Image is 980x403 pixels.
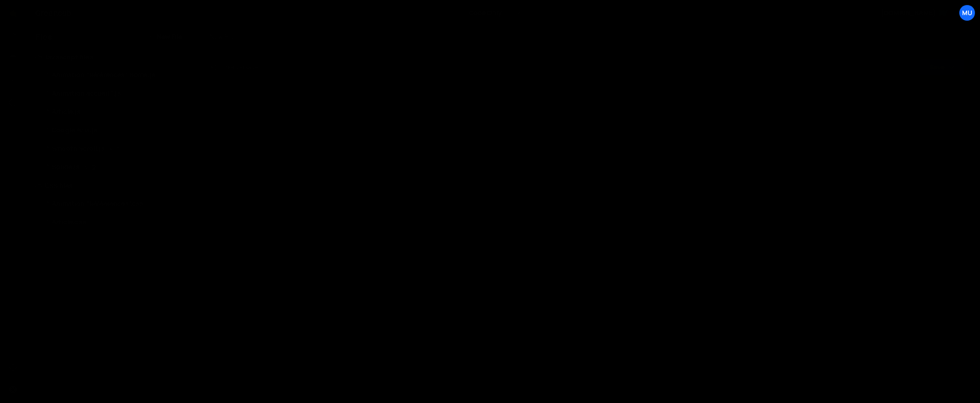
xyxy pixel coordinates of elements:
[148,33,182,40] button: New File
[920,59,964,75] button: Save
[117,145,120,153] span: 1
[959,5,975,21] a: Mu
[2,2,24,24] a: 🤙
[35,158,193,176] div: 16982/46574.js
[35,32,52,42] h2: Files
[35,85,193,103] div: 16982/47606.js
[24,176,193,195] div: CSS files
[52,218,86,227] div: Article.css
[52,126,97,135] div: Google Avis.js
[52,71,155,79] div: Animation "Références" Home.js
[35,66,193,85] div: 16982/47052.js
[35,213,193,232] div: 16982/46583.css
[35,140,193,158] div: 16982/46575.js
[52,145,105,153] div: Smooth Scroll.js
[873,5,956,21] a: [DOMAIN_NAME]
[92,164,96,171] span: 2
[225,63,261,71] div: Not yet saved
[452,5,529,21] button: Code Only
[52,200,143,208] div: Animation "Réféerences".css
[24,48,193,66] div: Javascript files
[35,103,193,121] div: 16982/46579.js
[52,90,121,98] div: Animation accueil 1.js
[35,7,71,18] div: Greencub
[52,163,80,171] div: Splide.js
[35,195,193,213] div: 16982/47053.css
[201,32,239,41] div: New File
[52,108,80,116] div: Article.js
[35,121,193,140] div: 16982/47459.js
